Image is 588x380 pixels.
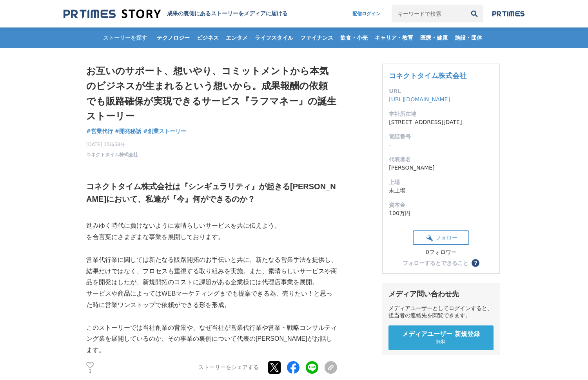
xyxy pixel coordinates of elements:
[389,178,493,186] dt: 上場
[86,369,94,373] p: 1
[436,338,446,345] span: 無料
[389,71,466,80] a: コネクトタイム株式会社
[86,141,138,148] span: [DATE] 15時58分
[337,34,371,41] span: 飲食・小売
[372,34,416,41] span: キャリア・教育
[297,34,336,41] span: ファイナンス
[115,128,142,135] span: #開発秘話
[389,201,493,209] dt: 資本金
[345,5,388,22] a: 配信ログイン
[452,34,485,41] span: 施設・団体
[389,96,450,102] a: [URL][DOMAIN_NAME]
[372,27,416,48] a: キャリア・教育
[297,27,336,48] a: ファイナンス
[388,305,494,319] div: メディアユーザーとしてログインすると、担当者の連絡先を閲覧できます。
[86,151,138,158] a: コネクトタイム株式会社
[472,259,479,267] button: ？
[86,64,337,124] h1: お互いのサポート、想いやり、コミットメントから本気のビジネスが生まれるという想いから。成果報酬の依頼でも販路確保が実現できるサービス『ラフマネー』の誕生ストーリー
[413,249,469,256] div: 0フォロワー
[194,34,222,41] span: ビジネス
[86,254,337,288] p: 営業代行業に関しては新たなる販路開拓のお手伝いと共に、新たなる営業手法を提供し、結果だけではなく、プロセスも重視する取り組みを実施。また、素晴らしいサービスや商品を開発はしたが、新規開拓のコスト...
[389,186,493,195] dd: 未上場
[392,5,466,22] input: キーワードで検索
[417,27,451,48] a: 医療・健康
[223,34,251,41] span: エンタメ
[389,133,493,141] dt: 電話番号
[388,289,494,299] div: メディア問い合わせ先
[86,128,113,135] span: #営業代行
[337,27,371,48] a: 飲食・小売
[389,141,493,149] dd: -
[389,164,493,172] dd: [PERSON_NAME]
[252,27,296,48] a: ライフスタイル
[143,128,186,135] span: #創業ストーリー
[223,27,251,48] a: エンタメ
[64,9,161,19] img: 成果の裏側にあるストーリーをメディアに届ける
[389,110,493,118] dt: 本社所在地
[194,27,222,48] a: ビジネス
[115,127,142,135] a: #開発秘話
[452,27,485,48] a: 施設・団体
[389,118,493,126] dd: [STREET_ADDRESS][DATE]
[154,34,193,41] span: テクノロジー
[417,34,451,41] span: 医療・健康
[252,34,296,41] span: ライフスタイル
[86,322,337,356] p: このストーリーでは当社創業の背景や、なぜ当社が営業代行業や営業・戦略コンサルティング業を展開しているのか、その事業の裏側について代表の[PERSON_NAME]がお話します。
[143,127,186,135] a: #創業ストーリー
[86,232,337,243] p: を合言葉にさまざまな事業を展開しております。
[413,230,469,245] button: フォロー
[389,87,493,95] dt: URL
[154,27,193,48] a: テクノロジー
[389,155,493,164] dt: 代表者名
[389,209,493,217] dd: 100万円
[492,11,524,17] img: prtimes
[64,9,288,19] a: 成果の裏側にあるストーリーをメディアに届ける 成果の裏側にあるストーリーをメディアに届ける
[388,325,494,350] a: メディアユーザー 新規登録 無料
[86,220,337,232] p: 進みゆく時代に負けないように素晴らしいサービスを共に伝えよう。
[466,5,483,22] button: 検索
[167,10,288,17] h2: 成果の裏側にあるストーリーをメディアに届ける
[473,260,478,266] span: ？
[86,182,336,203] strong: コネクトタイム株式会社は『シンギュラリティ』が起きる[PERSON_NAME]において、私達が『今』何ができるのか？
[198,364,259,371] p: ストーリーをシェアする
[403,260,468,266] div: フォローするとできること
[402,330,480,338] span: メディアユーザー 新規登録
[86,127,113,135] a: #営業代行
[86,288,337,311] p: サービスや商品によってはWEBマーケティングまでも提案できる為、売りたい！と思った時に営業ワンストップで依頼ができる形を形成。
